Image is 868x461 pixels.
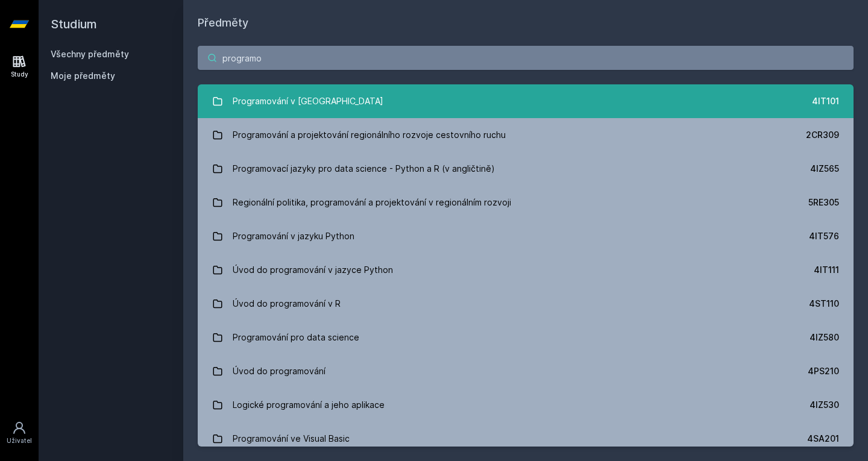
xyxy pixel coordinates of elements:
[808,365,839,377] div: 4PS210
[233,427,350,451] div: Programování ve Visual Basic
[233,325,359,350] div: Programování pro data science
[814,264,839,276] div: 4IT111
[806,129,839,141] div: 2CR309
[198,321,854,354] a: Programování pro data science 4IZ580
[198,287,854,321] a: Úvod do programování v R 4ST110
[810,399,839,411] div: 4IZ530
[11,70,28,79] div: Study
[198,186,854,219] a: Regionální politika, programování a projektování v regionálním rozvoji 5RE305
[2,48,36,85] a: Study
[7,436,32,445] div: Uživatel
[198,84,854,118] a: Programování v [GEOGRAPHIC_DATA] 4IT101
[2,415,36,451] a: Uživatel
[809,230,839,242] div: 4IT576
[233,359,325,383] div: Úvod do programování
[233,258,393,282] div: Úvod do programování v jazyce Python
[233,157,495,181] div: Programovací jazyky pro data science - Python a R (v angličtině)
[198,388,854,422] a: Logické programování a jeho aplikace 4IZ530
[808,196,839,209] div: 5RE305
[809,298,839,310] div: 4ST110
[233,292,341,316] div: Úvod do programování v R
[233,190,511,215] div: Regionální politika, programování a projektování v regionálním rozvoji
[198,422,854,456] a: Programování ve Visual Basic 4SA201
[198,354,854,388] a: Úvod do programování 4PS210
[198,46,854,70] input: Název nebo ident předmětu…
[198,219,854,253] a: Programování v jazyku Python 4IT576
[812,95,839,107] div: 4IT101
[198,152,854,186] a: Programovací jazyky pro data science - Python a R (v angličtině) 4IZ565
[233,393,385,417] div: Logické programování a jeho aplikace
[51,49,129,59] a: Všechny předměty
[233,224,354,248] div: Programování v jazyku Python
[810,331,839,343] div: 4IZ580
[198,14,854,31] h1: Předměty
[807,433,839,445] div: 4SA201
[198,118,854,152] a: Programování a projektování regionálního rozvoje cestovního ruchu 2CR309
[810,163,839,175] div: 4IZ565
[233,89,383,113] div: Programování v [GEOGRAPHIC_DATA]
[233,123,506,147] div: Programování a projektování regionálního rozvoje cestovního ruchu
[198,253,854,287] a: Úvod do programování v jazyce Python 4IT111
[51,70,115,82] span: Moje předměty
